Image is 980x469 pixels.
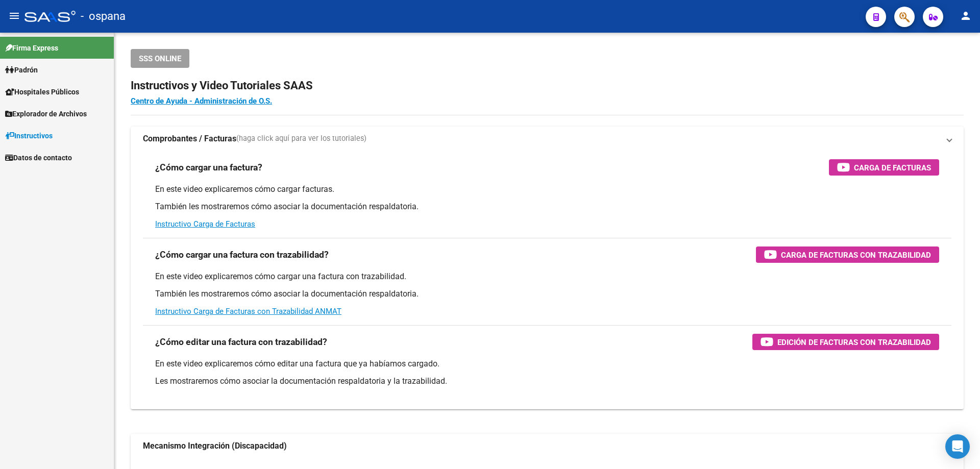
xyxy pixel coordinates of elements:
[155,184,939,195] p: En este video explicaremos cómo cargar facturas.
[131,434,964,458] mat-expansion-panel-header: Mecanismo Integración (Discapacidad)
[155,219,255,229] a: Instructivo Carga de Facturas
[5,108,87,119] span: Explorador de Archivos
[5,86,79,97] span: Hospitales Públicos
[752,334,939,350] button: Edición de Facturas con Trazabilidad
[131,151,964,409] div: Comprobantes / Facturas(haga click aquí para ver los tutoriales)
[756,246,939,263] button: Carga de Facturas con Trazabilidad
[155,160,262,175] h3: ¿Cómo cargar una factura?
[139,54,181,63] span: SSS ONLINE
[81,5,126,28] span: - ospana
[155,376,939,387] p: Les mostraremos cómo asociar la documentación respaldatoria y la trazabilidad.
[155,201,939,212] p: También les mostraremos cómo asociar la documentación respaldatoria.
[5,130,53,141] span: Instructivos
[155,358,939,369] p: En este video explicaremos cómo editar una factura que ya habíamos cargado.
[960,10,972,22] mat-icon: person
[155,335,327,349] h3: ¿Cómo editar una factura con trazabilidad?
[829,159,939,176] button: Carga de Facturas
[854,161,931,174] span: Carga de Facturas
[8,10,20,22] mat-icon: menu
[5,64,38,76] span: Padrón
[131,49,189,68] button: SSS ONLINE
[5,152,72,163] span: Datos de contacto
[155,288,939,300] p: También les mostraremos cómo asociar la documentación respaldatoria.
[143,133,236,144] strong: Comprobantes / Facturas
[131,76,964,95] h2: Instructivos y Video Tutoriales SAAS
[155,271,939,282] p: En este video explicaremos cómo cargar una factura con trazabilidad.
[5,42,58,54] span: Firma Express
[131,96,272,106] a: Centro de Ayuda - Administración de O.S.
[155,248,329,262] h3: ¿Cómo cargar una factura con trazabilidad?
[155,307,341,316] a: Instructivo Carga de Facturas con Trazabilidad ANMAT
[945,434,970,459] div: Open Intercom Messenger
[781,249,931,261] span: Carga de Facturas con Trazabilidad
[236,133,366,144] span: (haga click aquí para ver los tutoriales)
[143,440,287,452] strong: Mecanismo Integración (Discapacidad)
[131,127,964,151] mat-expansion-panel-header: Comprobantes / Facturas(haga click aquí para ver los tutoriales)
[777,336,931,349] span: Edición de Facturas con Trazabilidad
